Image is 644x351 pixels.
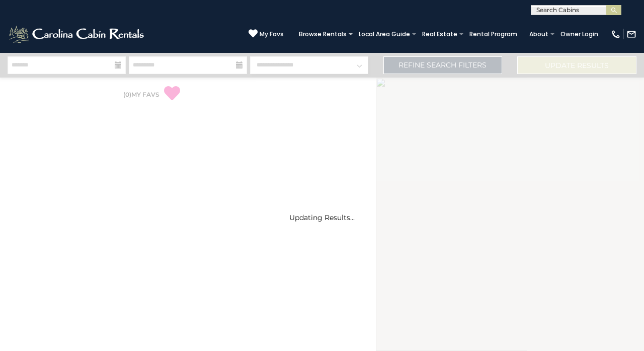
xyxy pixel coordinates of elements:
a: Owner Login [555,27,603,41]
a: Local Area Guide [354,27,415,41]
a: Browse Rentals [294,27,352,41]
a: My Favs [249,29,284,39]
img: mail-regular-white.png [626,29,636,39]
img: phone-regular-white.png [611,29,621,39]
a: About [524,27,553,41]
img: White-1-2.png [8,24,147,44]
span: My Favs [260,30,284,39]
a: Real Estate [417,27,462,41]
a: Rental Program [464,27,522,41]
